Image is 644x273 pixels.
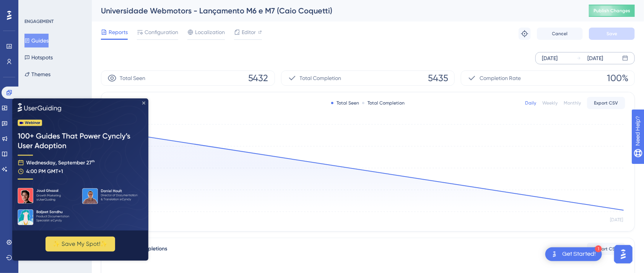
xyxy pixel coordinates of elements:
[589,5,635,17] button: Publish Changes
[120,74,145,83] span: Total Seen
[545,247,602,261] div: Open Get Started! checklist, remaining modules: 1
[610,217,623,223] tspan: [DATE]
[33,138,103,153] button: ✨ Save My Spot!✨
[594,8,630,14] span: Publish Changes
[130,3,133,6] div: Close Preview
[480,74,521,83] span: Completion Rate
[24,18,54,25] div: ENGAGEMENT
[587,97,625,109] button: Export CSV
[537,28,583,40] button: Cancel
[331,100,359,106] div: Total Seen
[587,54,603,63] div: [DATE]
[607,31,617,37] span: Save
[24,51,53,64] button: Hotspots
[109,28,128,37] span: Reports
[589,28,635,40] button: Save
[594,100,618,106] span: Export CSV
[428,72,448,84] span: 5435
[18,2,48,11] span: Need Help?
[594,246,618,252] span: Export CSV
[542,100,558,106] div: Weekly
[195,28,225,37] span: Localization
[248,72,268,84] span: 5432
[552,31,568,37] span: Cancel
[24,67,50,81] button: Themes
[612,243,635,266] iframe: UserGuiding AI Assistant Launcher
[24,34,49,47] button: Guides
[362,100,405,106] div: Total Completion
[525,100,536,106] div: Daily
[242,28,256,37] span: Editor
[607,72,628,84] span: 100%
[145,28,178,37] span: Configuration
[550,250,559,259] img: launcher-image-alternative-text
[562,250,596,258] div: Get Started!
[587,243,625,255] button: Export CSV
[300,74,342,83] span: Total Completion
[564,100,581,106] div: Monthly
[542,54,558,63] div: [DATE]
[101,5,570,16] div: Universidade Webmotors - Lançamento M6 e M7 (Caio Coquetti)
[595,245,602,252] div: 1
